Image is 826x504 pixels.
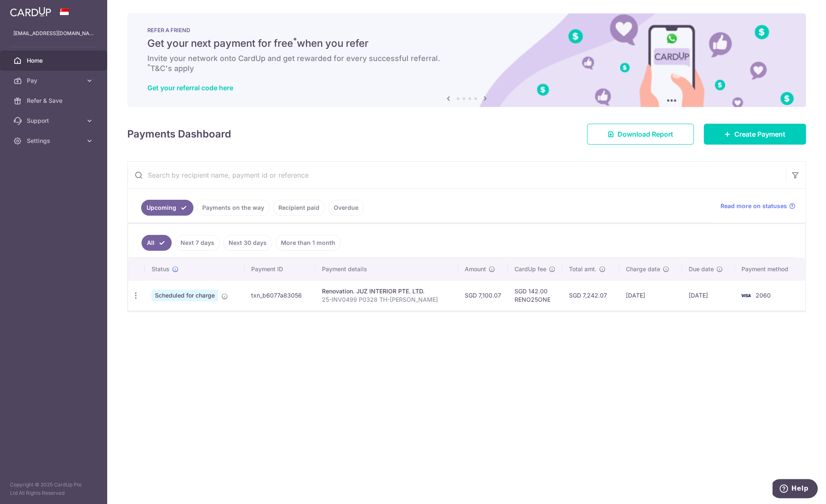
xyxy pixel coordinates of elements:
th: Payment details [315,258,458,280]
a: Upcoming [141,200,193,216]
a: Read more on statuses [720,202,795,210]
div: Renovation. JUZ INTERIOR PTE. LTD. [322,287,451,295]
a: Download Report [587,124,694,145]
th: Payment method [735,258,805,280]
iframe: Opens a widget where you can find more information [772,479,818,500]
a: Overdue [328,200,364,216]
td: [DATE] [682,280,735,311]
td: SGD 7,242.07 [562,280,619,311]
span: Settings [27,137,82,145]
a: Recipient paid [273,200,325,216]
a: Next 30 days [223,235,272,251]
td: SGD 142.00 RENO25ONE [508,280,562,311]
p: REFER A FRIEND [147,27,786,33]
span: Home [27,56,82,65]
span: Total amt. [569,265,597,273]
h5: Get your next payment for free when you refer [147,37,786,50]
span: Charge date [626,265,660,273]
a: Create Payment [704,124,806,145]
a: Next 7 days [175,235,220,251]
img: Bank Card [737,290,754,300]
span: Support [27,117,82,125]
span: CardUp fee [515,265,546,273]
span: 2060 [756,292,771,299]
h4: Payments Dashboard [127,127,231,142]
td: txn_b6077a83056 [244,280,315,311]
span: Create Payment [734,129,785,139]
td: [DATE] [619,280,682,311]
span: Read more on statuses [720,202,787,210]
img: RAF banner [127,13,806,107]
th: Payment ID [244,258,315,280]
span: Download Report [618,129,673,139]
span: Amount [465,265,486,273]
span: Status [152,265,170,273]
input: Search by recipient name, payment id or reference [128,162,785,188]
a: All [142,235,172,251]
span: Refer & Save [27,97,82,105]
span: Due date [689,265,714,273]
p: 25-INV0499 P0328 TH-[PERSON_NAME] [322,295,451,304]
img: CardUp [10,7,51,17]
td: SGD 7,100.07 [458,280,508,311]
a: More than 1 month [275,235,341,251]
h6: Invite your network onto CardUp and get rewarded for every successful referral. T&C's apply [147,53,786,74]
span: Pay [27,76,82,85]
p: [EMAIL_ADDRESS][DOMAIN_NAME] [13,29,94,38]
a: Get your referral code here [147,84,233,92]
a: Payments on the way [197,200,270,216]
span: Scheduled for charge [152,290,218,301]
